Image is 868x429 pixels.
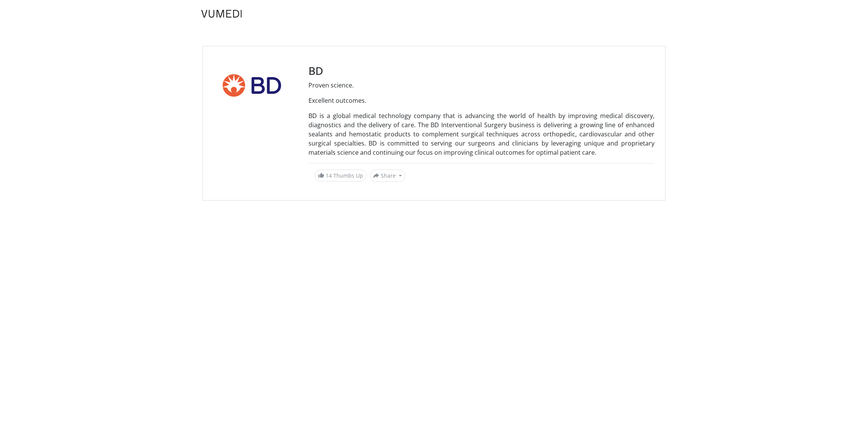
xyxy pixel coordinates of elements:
[370,170,405,182] button: Share
[308,111,654,157] p: BD is a global medical technology company that is advancing the world of health by improving medi...
[201,10,242,18] img: VuMedi Logo
[326,172,332,179] span: 14
[308,96,654,105] p: Excellent outcomes.
[308,81,654,90] p: Proven science.
[315,170,367,181] a: 14 Thumbs Up
[308,65,654,78] h3: BD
